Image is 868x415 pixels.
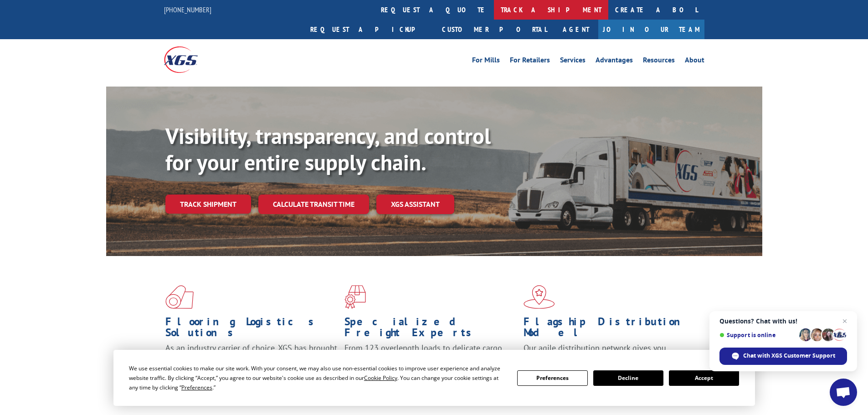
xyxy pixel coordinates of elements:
button: Preferences [517,370,587,386]
img: xgs-icon-focused-on-flooring-red [344,285,366,309]
b: Visibility, transparency, and control for your entire supply chain. [165,122,491,176]
button: Accept [669,370,739,386]
h1: Flagship Distribution Model [524,316,696,343]
a: For Retailers [510,56,550,67]
a: [PHONE_NUMBER] [164,5,211,14]
div: Chat with XGS Customer Support [719,348,847,365]
a: Resources [643,56,675,67]
a: Customer Portal [435,20,554,39]
a: Agent [554,20,598,39]
h1: Flooring Logistics Solutions [165,316,338,343]
span: Preferences [181,384,212,391]
div: We use essential cookies to make our site work. With your consent, we may also use non-essential ... [129,364,506,392]
a: About [685,56,704,67]
a: Join Our Team [598,20,704,39]
a: Request a pickup [303,20,435,39]
div: Open chat [830,379,857,406]
a: For Mills [472,56,500,67]
a: Calculate transit time [258,195,369,214]
img: xgs-icon-flagship-distribution-model-red [524,285,555,309]
span: Our agile distribution network gives you nationwide inventory management on demand. [524,343,691,364]
a: Services [560,56,586,67]
a: Track shipment [165,195,251,214]
img: xgs-icon-total-supply-chain-intelligence-red [165,285,194,309]
div: Cookie Consent Prompt [113,350,755,406]
a: Advantages [596,56,633,67]
h1: Specialized Freight Experts [344,316,517,343]
span: Cookie Policy [364,374,397,382]
button: Decline [593,370,663,386]
a: XGS ASSISTANT [376,195,454,214]
span: Questions? Chat with us! [719,318,847,325]
span: Close chat [839,316,850,327]
span: As an industry carrier of choice, XGS has brought innovation and dedication to flooring logistics... [165,343,337,375]
span: Chat with XGS Customer Support [743,352,835,360]
p: From 123 overlength loads to delicate cargo, our experienced staff knows the best way to move you... [344,343,517,383]
span: Support is online [719,332,796,338]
